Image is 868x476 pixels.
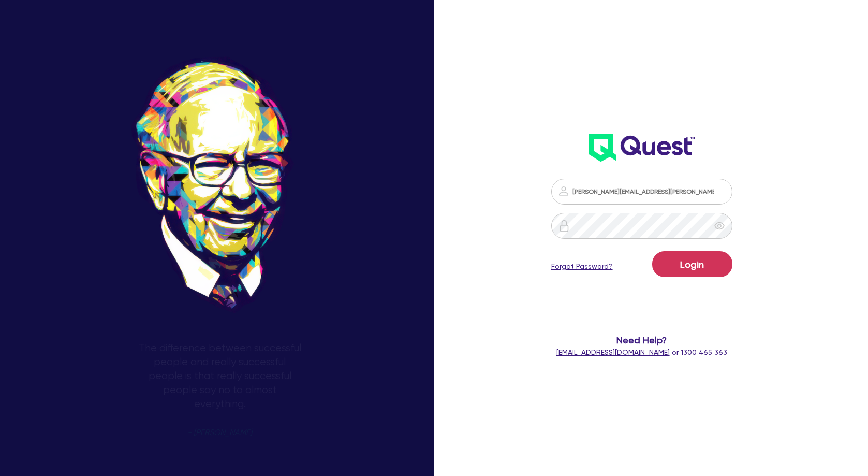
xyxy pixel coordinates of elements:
span: or 1300 465 363 [556,348,727,356]
img: icon-password [557,185,570,197]
span: - [PERSON_NAME] [187,429,252,437]
img: wH2k97JdezQIQAAAABJRU5ErkJggg== [589,134,695,162]
button: Login [652,251,732,277]
img: icon-password [558,220,570,232]
span: eye [714,221,725,231]
input: Email address [551,179,732,205]
span: Need Help? [527,333,756,347]
a: Forgot Password? [551,261,613,272]
a: [EMAIL_ADDRESS][DOMAIN_NAME] [556,348,670,356]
